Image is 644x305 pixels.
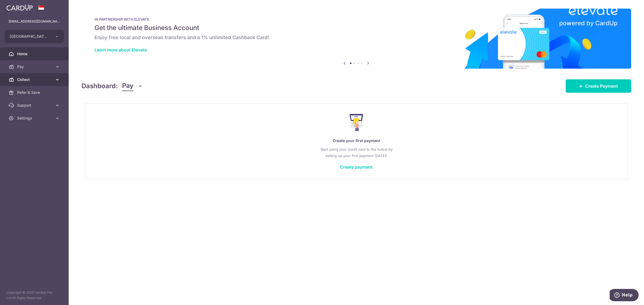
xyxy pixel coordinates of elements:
h4: Dashboard: [82,81,118,91]
p: Start using your credit card to the fullest by setting up your first payment [DATE]! [96,146,617,159]
img: Make Payment [350,114,363,131]
span: Collect [17,77,53,82]
span: Settings [17,116,53,121]
h5: Get the ultimate Business Account [94,24,618,32]
span: Refer & Save [17,90,53,95]
span: Create Payment [585,83,618,89]
a: Create payment [340,164,373,170]
a: Create Payment [566,79,631,93]
span: Pay [17,64,53,69]
span: [GEOGRAPHIC_DATA] ([GEOGRAPHIC_DATA]) Pte. Ltd. [10,34,49,39]
h6: Enjoy free local and overseas transfers and a 1% unlimited Cashback Card! [94,34,618,41]
img: CardUp [6,4,33,11]
button: Pay [122,81,143,91]
p: [EMAIL_ADDRESS][DOMAIN_NAME] [9,19,60,24]
button: [GEOGRAPHIC_DATA] ([GEOGRAPHIC_DATA]) Pte. Ltd. [5,30,64,43]
span: Home [17,51,53,57]
span: Pay [122,81,133,91]
p: Create your first payment [96,137,617,144]
p: IN PARTNERSHIP WITH ELEVATE [94,17,618,21]
img: Renovation banner [82,9,631,69]
a: Learn more about Elevate [94,47,147,53]
span: Support [17,103,53,108]
iframe: Opens a widget where you can find more information [610,289,639,302]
